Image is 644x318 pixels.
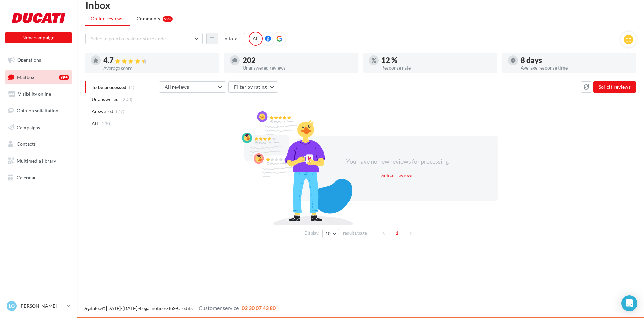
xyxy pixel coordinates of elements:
button: All reviews [159,81,226,93]
div: Unanswered reviews [243,65,353,70]
span: All reviews [165,84,189,90]
span: (27) [116,109,124,114]
div: 99+ [59,75,69,80]
a: Mailbox99+ [4,70,73,84]
span: Customer service [199,305,239,311]
div: 4.7 [103,57,214,64]
button: Filter by rating [228,81,278,93]
a: Credits [177,305,193,311]
a: ToS [168,305,175,311]
a: Opinion solicitation [4,104,73,118]
a: Visibility online [4,87,73,101]
span: Calendar [17,175,36,180]
div: Average response time [521,65,631,70]
span: Comments [137,15,160,22]
div: Response rate [381,65,492,70]
div: All [249,32,263,46]
span: 10 [325,231,331,236]
div: 12 % [381,57,492,64]
div: 8 days [521,57,631,64]
button: In total [206,33,245,44]
div: Open Intercom Messenger [621,295,637,311]
span: Unanswered [92,96,119,103]
span: Operations [17,57,41,63]
span: © [DATE]-[DATE] - - - [82,305,276,311]
span: (203) [121,97,133,102]
span: Contacts [17,141,36,147]
button: Select a point of sale or store code [85,33,203,44]
div: 99+ [163,16,173,22]
span: Visibility online [18,91,51,97]
span: (230) [100,121,112,126]
span: 02 30 07 43 80 [241,305,276,311]
span: Opinion solicitation [17,108,58,113]
a: LO [PERSON_NAME] [5,300,72,312]
span: Multimedia library [17,158,56,164]
button: In total [218,33,245,44]
a: Legal notices [140,305,167,311]
button: Solicit reviews [593,81,636,93]
span: All [92,120,98,127]
button: New campaign [5,32,72,43]
p: [PERSON_NAME] [19,303,64,309]
a: Contacts [4,137,73,151]
a: Digitaleo [82,305,101,311]
span: Mailbox [17,74,34,80]
span: results/page [343,230,367,236]
a: Campaigns [4,121,73,135]
div: 202 [243,57,353,64]
div: Average score [103,66,214,71]
button: 10 [322,229,339,238]
span: LO [9,303,15,309]
button: Solicit reviews [379,171,416,179]
a: Calendar [4,171,73,185]
span: Display [304,230,319,236]
a: Operations [4,53,73,67]
a: Multimedia library [4,154,73,168]
span: Select a point of sale or store code [91,36,166,41]
span: Campaigns [17,124,40,130]
span: Answered [92,108,114,115]
div: You have no new reviews for processing [340,157,455,166]
span: 1 [392,228,402,238]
